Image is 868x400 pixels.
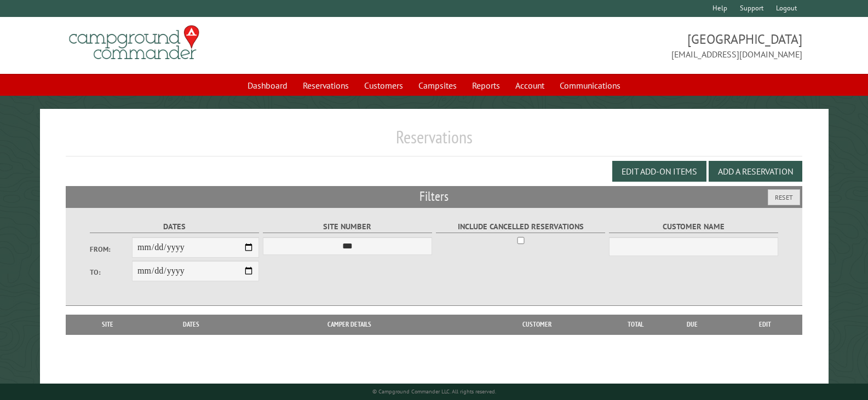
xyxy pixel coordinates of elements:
[709,161,802,182] button: Add a Reservation
[143,315,239,334] th: Dates
[296,75,355,96] a: Reservations
[239,315,461,334] th: Camper Details
[372,388,496,395] small: © Campground Commander LLC. All rights reserved.
[358,75,410,96] a: Customers
[553,75,627,96] a: Communications
[71,315,143,334] th: Site
[612,161,706,182] button: Edit Add-on Items
[90,244,132,254] label: From:
[657,315,727,334] th: Due
[66,126,802,156] h1: Reservations
[90,221,260,233] label: Dates
[90,267,132,277] label: To:
[434,30,802,61] span: [GEOGRAPHIC_DATA] [EMAIL_ADDRESS][DOMAIN_NAME]
[461,315,614,334] th: Customer
[66,21,203,64] img: Campground Commander
[412,75,463,96] a: Campsites
[727,315,802,334] th: Edit
[768,189,800,205] button: Reset
[609,221,779,233] label: Customer Name
[263,221,433,233] label: Site Number
[613,315,657,334] th: Total
[436,221,606,233] label: Include Cancelled Reservations
[241,75,294,96] a: Dashboard
[509,75,551,96] a: Account
[465,75,507,96] a: Reports
[66,186,802,207] h2: Filters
